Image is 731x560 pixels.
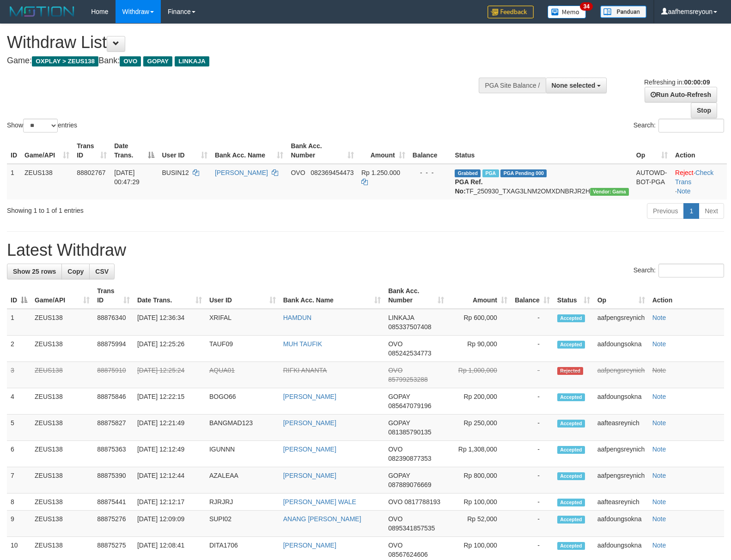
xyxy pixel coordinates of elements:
[93,415,134,441] td: 88875827
[649,283,724,309] th: Action
[594,467,649,494] td: aafpengsreynich
[652,419,666,427] a: Note
[73,138,110,164] th: Trans ID: activate to sort column ascending
[291,169,305,176] span: OVO
[31,362,93,388] td: ZEUS138
[652,472,666,479] a: Note
[482,169,499,177] span: Marked by aafsreyleap
[93,494,134,511] td: 88875441
[644,78,710,86] span: Refreshing in:
[283,446,336,453] a: [PERSON_NAME]
[358,138,409,164] th: Amount: activate to sort column ascending
[594,511,649,537] td: aafdoungsokna
[594,388,649,415] td: aafdoungsokna
[134,362,206,388] td: [DATE] 12:25:24
[594,415,649,441] td: aafteasreynich
[206,283,280,309] th: User ID: activate to sort column ascending
[388,455,431,462] span: Copy 082390877353 to clipboard
[95,268,109,275] span: CSV
[448,467,511,494] td: Rp 800,000
[110,138,158,164] th: Date Trans.: activate to sort column descending
[7,283,31,309] th: ID: activate to sort column descending
[206,362,280,388] td: AQUA01
[206,494,280,511] td: RJRJRJ
[652,393,666,400] a: Note
[89,264,115,279] a: CSV
[206,309,280,336] td: XRIFAL
[634,264,724,277] label: Search:
[652,340,666,348] a: Note
[448,441,511,467] td: Rp 1,308,000
[557,472,585,480] span: Accepted
[206,511,280,537] td: SUPI02
[448,336,511,362] td: Rp 90,000
[93,388,134,415] td: 88875846
[511,283,554,309] th: Balance: activate to sort column ascending
[675,169,713,186] a: Check Trans
[283,314,311,321] a: HAMDUN
[31,511,93,537] td: ZEUS138
[23,119,58,132] select: Showentries
[448,283,511,309] th: Amount: activate to sort column ascending
[7,511,31,537] td: 9
[283,393,336,400] a: [PERSON_NAME]
[557,516,585,524] span: Accepted
[211,138,287,164] th: Bank Acc. Name: activate to sort column ascending
[448,415,511,441] td: Rp 250,000
[448,388,511,415] td: Rp 200,000
[451,164,632,199] td: TF_250930_TXAG3LNM2OMXDNBRJR2H
[448,511,511,537] td: Rp 52,000
[594,441,649,467] td: aafpengsreynich
[7,5,77,18] img: MOTION_logo.png
[120,56,141,66] span: OVO
[652,314,666,321] a: Note
[511,388,554,415] td: -
[511,309,554,336] td: -
[134,511,206,537] td: [DATE] 12:09:09
[388,446,402,453] span: OVO
[7,494,31,511] td: 8
[594,362,649,388] td: aafpengsreynich
[134,441,206,467] td: [DATE] 12:12:49
[388,515,402,523] span: OVO
[652,367,666,374] a: Note
[7,336,31,362] td: 2
[21,138,73,164] th: Game/API: activate to sort column ascending
[554,283,594,309] th: Status: activate to sort column ascending
[552,82,596,89] span: None selected
[677,187,691,195] a: Note
[206,467,280,494] td: AZALEAA
[114,169,140,186] span: [DATE] 00:47:29
[511,336,554,362] td: -
[134,309,206,336] td: [DATE] 12:36:34
[388,542,402,549] span: OVO
[93,362,134,388] td: 88875910
[21,164,73,199] td: ZEUS138
[175,56,209,66] span: LINKAJA
[413,168,448,177] div: - - -
[388,340,402,348] span: OVO
[594,283,649,309] th: Op: activate to sort column ascending
[645,87,717,102] a: Run Auto-Refresh
[448,494,511,511] td: Rp 100,000
[557,393,585,401] span: Accepted
[594,494,649,511] td: aafteasreynich
[388,419,410,427] span: GOPAY
[32,56,98,66] span: OXPLAY > ZEUS138
[31,441,93,467] td: ZEUS138
[31,415,93,441] td: ZEUS138
[143,56,172,66] span: GOPAY
[684,78,710,86] strong: 00:00:09
[455,169,481,177] span: Grabbed
[634,119,724,132] label: Search:
[451,138,632,164] th: Status
[93,511,134,537] td: 88875276
[683,203,699,219] a: 1
[7,119,77,132] label: Show entries
[548,6,586,18] img: Button%20Memo.svg
[557,367,583,375] span: Rejected
[409,138,451,164] th: Balance
[388,367,402,374] span: OVO
[404,498,440,506] span: Copy 0817788193 to clipboard
[283,367,327,374] a: RIFKI ANANTA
